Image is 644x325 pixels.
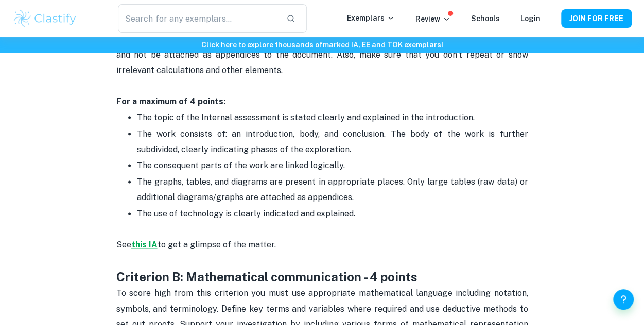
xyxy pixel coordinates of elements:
span: See [116,240,131,249]
span: The consequent parts of the work are linked logically. [137,160,345,170]
a: Login [520,14,541,23]
p: Review [415,13,450,25]
img: Clastify logo [12,8,78,29]
span: to get a glimpse of the matter. [158,240,276,249]
span: The graphs, tables, and diagrams are present in appropriate places. Only large tables (raw data) ... [137,177,530,202]
span: The use of technology is clearly indicated and explained. [137,209,355,219]
input: Search for any exemplars... [118,4,277,33]
h6: Click here to explore thousands of marked IA, EE and TOK exemplars ! [2,39,642,50]
strong: For a maximum of 4 points: [116,97,225,106]
a: Schools [471,14,500,23]
span: The work consists of: an introduction, body, and conclusion. The body of the work is further subd... [137,129,530,154]
p: Exemplars [347,12,395,24]
span: The topic of the Internal assessment is stated clearly and explained in the introduction. [137,113,475,122]
button: JOIN FOR FREE [561,9,632,28]
button: Help and Feedback [613,289,634,310]
a: this IA [131,240,158,249]
strong: Criterion B: Mathematical communication - 4 points [116,269,417,284]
